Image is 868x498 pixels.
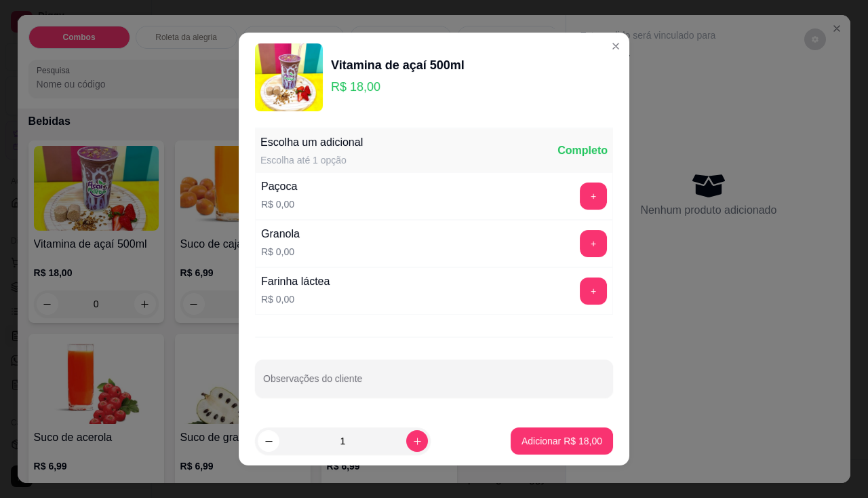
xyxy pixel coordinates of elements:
[331,77,465,96] p: R$ 18,00
[263,377,605,391] input: Observações do cliente
[261,273,330,290] div: Farinha láctea
[260,153,363,167] div: Escolha até 1 opção
[261,292,330,306] p: R$ 0,00
[261,197,297,211] p: R$ 0,00
[605,35,627,57] button: Close
[255,43,323,111] img: product-image
[260,134,363,151] div: Escolha um adicional
[261,245,300,258] p: R$ 0,00
[261,226,300,242] div: Granola
[261,178,297,195] div: Paçoca
[331,56,465,75] div: Vitamina de açaí 500ml
[580,183,607,210] button: add
[511,427,613,455] button: Adicionar R$ 18,00
[557,142,608,159] div: Completo
[580,277,607,305] button: add
[521,434,602,448] p: Adicionar R$ 18,00
[258,430,279,452] button: decrease-product-quantity
[580,230,607,257] button: add
[406,430,428,452] button: increase-product-quantity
